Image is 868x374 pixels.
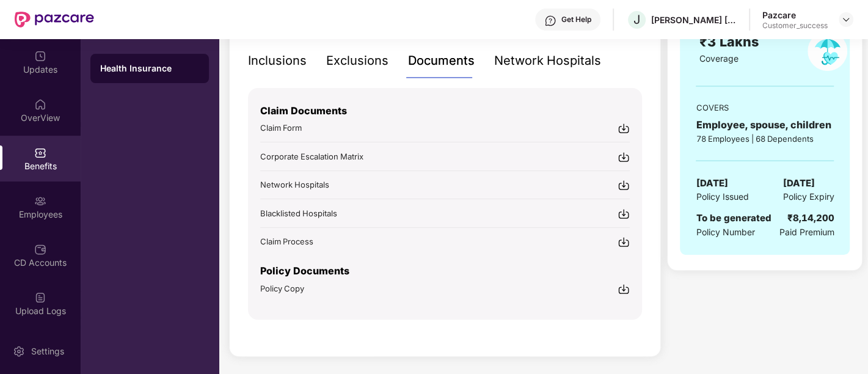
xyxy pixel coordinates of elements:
span: Policy Number [696,227,754,237]
img: svg+xml;base64,PHN2ZyBpZD0iRHJvcGRvd24tMzJ4MzIiIHhtbG5zPSJodHRwOi8vd3d3LnczLm9yZy8yMDAwL3N2ZyIgd2... [841,15,851,24]
div: Customer_success [762,21,828,31]
div: 78 Employees | 68 Dependents [696,133,834,145]
span: Policy Copy [260,284,304,293]
span: To be generated [696,212,771,224]
img: svg+xml;base64,PHN2ZyBpZD0iQ0RfQWNjb3VudHMiIGRhdGEtbmFtZT0iQ0QgQWNjb3VudHMiIHhtbG5zPSJodHRwOi8vd3... [34,243,46,255]
span: [DATE] [696,176,728,191]
div: Network Hospitals [494,51,601,70]
span: Policy Issued [696,190,748,204]
img: svg+xml;base64,PHN2ZyBpZD0iRG93bmxvYWQtMjR4MjQiIHhtbG5zPSJodHRwOi8vd3d3LnczLm9yZy8yMDAwL3N2ZyIgd2... [618,283,630,295]
span: J [633,12,640,27]
div: Settings [27,345,68,358]
img: svg+xml;base64,PHN2ZyBpZD0iSG9tZSIgeG1sbnM9Imh0dHA6Ly93d3cudzMub3JnLzIwMDAvc3ZnIiB3aWR0aD0iMjAiIG... [34,98,46,111]
img: svg+xml;base64,PHN2ZyBpZD0iRW1wbG95ZWVzIiB4bWxucz0iaHR0cDovL3d3dy53My5vcmcvMjAwMC9zdmciIHdpZHRoPS... [34,195,46,207]
div: Get Help [561,15,591,24]
img: svg+xml;base64,PHN2ZyBpZD0iRG93bmxvYWQtMjR4MjQiIHhtbG5zPSJodHRwOi8vd3d3LnczLm9yZy8yMDAwL3N2ZyIgd2... [618,151,630,163]
span: Network Hospitals [260,180,329,189]
img: svg+xml;base64,PHN2ZyBpZD0iVXBsb2FkX0xvZ3MiIGRhdGEtbmFtZT0iVXBsb2FkIExvZ3MiIHhtbG5zPSJodHRwOi8vd3... [34,291,46,304]
span: Coverage [699,53,739,64]
img: svg+xml;base64,PHN2ZyBpZD0iU2V0dGluZy0yMHgyMCIgeG1sbnM9Imh0dHA6Ly93d3cudzMub3JnLzIwMDAvc3ZnIiB3aW... [13,345,25,358]
img: policyIcon [808,31,847,71]
p: Claim Documents [260,103,630,119]
img: svg+xml;base64,PHN2ZyBpZD0iSGVscC0zMngzMiIgeG1sbnM9Imh0dHA6Ly93d3cudzMub3JnLzIwMDAvc3ZnIiB3aWR0aD... [544,15,556,27]
span: Claim Process [260,237,313,246]
span: Policy Expiry [782,190,834,204]
img: New Pazcare Logo [15,12,94,28]
img: svg+xml;base64,PHN2ZyBpZD0iRG93bmxvYWQtMjR4MjQiIHhtbG5zPSJodHRwOi8vd3d3LnczLm9yZy8yMDAwL3N2ZyIgd2... [618,236,630,248]
img: svg+xml;base64,PHN2ZyBpZD0iVXBkYXRlZCIgeG1sbnM9Imh0dHA6Ly93d3cudzMub3JnLzIwMDAvc3ZnIiB3aWR0aD0iMj... [34,50,46,62]
span: ₹3 Lakhs [699,34,762,50]
div: Inclusions [248,51,307,70]
div: Employee, spouse, children [696,117,834,133]
div: Exclusions [326,51,388,70]
span: Corporate Escalation Matrix [260,152,363,161]
div: COVERS [696,101,834,114]
p: Policy Documents [260,263,630,279]
span: Covers [248,24,301,42]
img: svg+xml;base64,PHN2ZyBpZD0iRG93bmxvYWQtMjR4MjQiIHhtbG5zPSJodHRwOi8vd3d3LnczLm9yZy8yMDAwL3N2ZyIgd2... [618,179,630,191]
div: Pazcare [762,9,828,21]
img: svg+xml;base64,PHN2ZyBpZD0iRG93bmxvYWQtMjR4MjQiIHhtbG5zPSJodHRwOi8vd3d3LnczLm9yZy8yMDAwL3N2ZyIgd2... [618,208,630,220]
div: Documents [408,51,475,70]
img: svg+xml;base64,PHN2ZyBpZD0iRG93bmxvYWQtMjR4MjQiIHhtbG5zPSJodHRwOi8vd3d3LnczLm9yZy8yMDAwL3N2ZyIgd2... [618,122,630,134]
span: Paid Premium [779,226,834,239]
span: [DATE] [782,176,814,191]
span: Blacklisted Hospitals [260,208,337,218]
img: svg+xml;base64,PHN2ZyBpZD0iQmVuZWZpdHMiIHhtbG5zPSJodHRwOi8vd3d3LnczLm9yZy8yMDAwL3N2ZyIgd2lkdGg9Ij... [34,147,46,159]
div: Health Insurance [100,62,199,75]
span: Claim Form [260,123,302,133]
div: [PERSON_NAME] [PERSON_NAME] [651,14,737,26]
div: ₹8,14,200 [787,211,834,226]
